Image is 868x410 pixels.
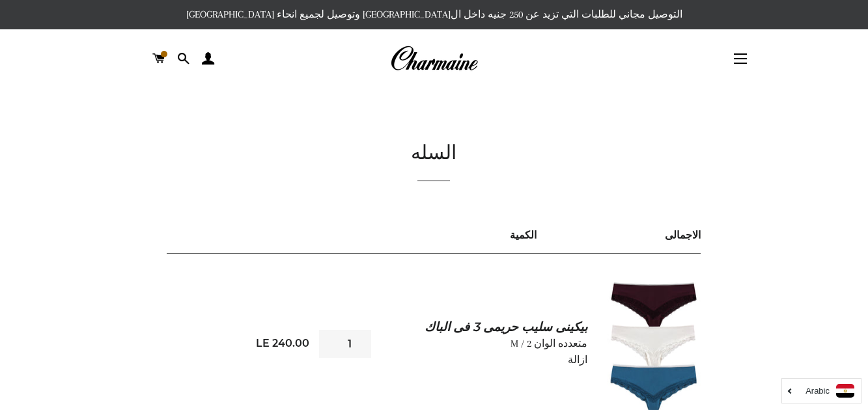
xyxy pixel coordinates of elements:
a: Arabic [789,384,854,398]
a: ازالة [568,354,587,366]
div: الكمية [487,227,558,243]
a: بيكينى سليب حريمى 3 فى الباك [401,319,587,336]
h1: السله [167,140,701,168]
div: الاجمالى [559,227,701,243]
span: LE 240.00 [256,337,309,349]
img: Charmaine Egypt [390,44,478,73]
i: Arabic [805,387,830,395]
p: متعدده الوان 2 / M [380,336,587,352]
